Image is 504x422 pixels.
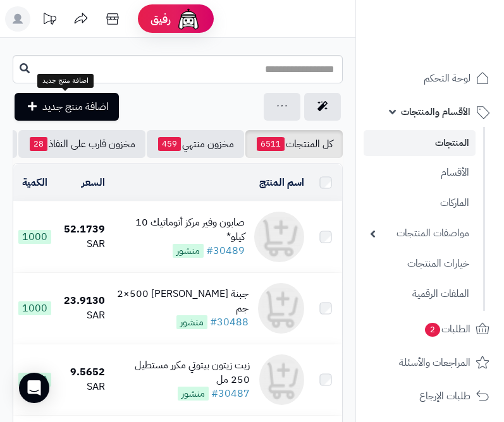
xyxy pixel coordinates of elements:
[34,6,65,35] a: تحديثات المنصة
[61,237,105,251] div: SAR
[259,175,304,190] a: اسم المنتج
[401,103,470,121] span: الأقسام والمنتجات
[61,294,105,308] div: 23.9130
[147,130,244,158] a: مخزون منتهي459
[37,74,94,88] div: اضافة منتج جديد
[176,6,201,32] img: ai-face.png
[158,137,181,151] span: 459
[419,387,470,405] span: طلبات الإرجاع
[30,137,47,151] span: 28
[61,308,105,323] div: SAR
[364,250,476,277] a: خيارات المنتجات
[364,220,476,247] a: مواصفات المنتجات
[257,137,285,151] span: 6511
[61,380,105,394] div: SAR
[22,175,47,190] a: الكمية
[61,365,105,380] div: 9.5652
[364,159,476,186] a: الأقسام
[178,387,209,401] span: منشور
[82,175,105,190] a: السعر
[115,215,244,244] div: صابون وفير مركز أتوماتيك 10 كيلو*
[364,190,476,217] a: الماركات
[176,315,207,329] span: منشور
[18,301,51,315] span: 1000
[18,230,51,244] span: 1000
[19,373,49,403] div: Open Intercom Messenger
[115,287,249,316] div: جبنة [PERSON_NAME] 2×500 جم
[18,130,145,158] a: مخزون قارب على النفاذ28
[206,243,245,258] a: #30489
[211,386,250,401] a: #30487
[61,222,105,237] div: 52.1739
[364,63,496,93] a: لوحة التحكم
[418,31,492,57] img: logo-2.png
[399,354,470,371] span: المراجعات والأسئلة
[364,347,496,378] a: المراجعات والأسئلة
[210,315,249,330] a: #30488
[425,322,440,336] span: 2
[364,314,496,344] a: الطلبات2
[364,130,476,156] a: المنتجات
[424,320,470,338] span: الطلبات
[173,244,204,258] span: منشور
[245,130,343,158] a: كل المنتجات6511
[115,358,250,387] div: زيت زيتون بيتوتي مكرر مستطيل 250 مل
[424,69,470,87] span: لوحة التحكم
[15,93,119,121] a: اضافة منتج جديد
[364,280,476,308] a: الملفات الرقمية
[18,373,51,387] span: 1000
[259,354,304,405] img: زيت زيتون بيتوتي مكرر مستطيل 250 مل
[42,99,109,114] span: اضافة منتج جديد
[151,11,171,27] span: رفيق
[258,283,304,334] img: جبنة كريم بينار 2×500 جم
[254,212,304,262] img: صابون وفير مركز أتوماتيك 10 كيلو*
[364,381,496,411] a: طلبات الإرجاع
